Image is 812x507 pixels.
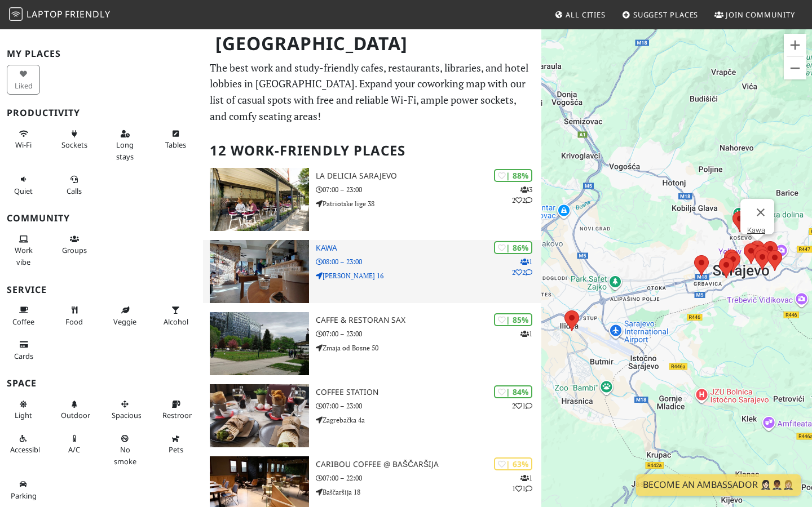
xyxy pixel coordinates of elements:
[108,301,142,331] button: Veggie
[7,108,196,118] h3: Productivity
[61,140,87,150] span: Power sockets
[203,240,541,303] a: Kawa | 86% 122 Kawa 08:00 – 23:00 [PERSON_NAME] 16
[316,184,541,195] p: 07:00 – 23:00
[7,230,40,271] button: Work vibe
[210,134,535,168] h2: 12 Work-Friendly Places
[316,171,541,181] h3: La Delicia Sarajevo
[494,241,532,254] div: | 86%
[11,491,37,501] span: Parking
[7,301,40,331] button: Coffee
[159,395,192,425] button: Restroom
[316,388,541,397] h3: Coffee Station
[9,5,111,25] a: LaptopFriendly LaptopFriendly
[12,317,34,327] span: Coffee
[617,5,703,25] a: Suggest Places
[169,444,183,455] span: Pet friendly
[494,385,532,398] div: | 84%
[9,7,23,21] img: LaptopFriendly
[7,395,40,425] button: Light
[512,184,532,206] p: 3 2 2
[62,245,87,255] span: Group tables
[210,60,535,124] p: The best work and study-friendly cafes, restaurants, libraries, and hotel lobbies in [GEOGRAPHIC_...
[710,5,800,25] a: Join Community
[210,312,309,375] img: Caffe & Restoran SAX
[210,384,309,447] img: Coffee Station
[27,8,63,20] span: Laptop
[65,317,83,327] span: Food
[58,395,91,425] button: Outdoor
[61,410,90,420] span: Outdoor area
[316,415,541,425] p: Zagrebačka 4a
[164,317,188,327] span: Alcohol
[316,270,541,281] p: [PERSON_NAME] 16
[494,457,532,470] div: | 63%
[7,48,196,59] h3: My Places
[7,124,40,154] button: Wi-Fi
[636,474,801,496] a: Become an Ambassador 🤵🏻‍♀️🤵🏾‍♂️🤵🏼‍♀️
[726,10,795,20] span: Join Community
[15,140,32,150] span: Stable Wi-Fi
[7,335,40,365] button: Cards
[316,343,541,353] p: Zmaja od Bosne 50
[112,410,142,420] span: Spacious
[116,140,134,161] span: Long stays
[316,315,541,325] h3: Caffe & Restoran SAX
[747,199,774,226] button: Close
[550,5,610,25] a: All Cities
[162,410,196,420] span: Restroom
[7,213,196,224] h3: Community
[108,429,142,470] button: No smoke
[316,487,541,497] p: Baščaršija 18
[7,170,40,200] button: Quiet
[68,444,80,455] span: Air conditioned
[14,351,33,361] span: Credit cards
[566,10,606,20] span: All Cities
[114,444,136,466] span: Smoke free
[58,230,91,260] button: Groups
[316,198,541,209] p: Patriotske lige 38
[316,243,541,253] h3: Kawa
[520,328,532,339] p: 1
[113,317,136,327] span: Veggie
[10,444,44,455] span: Accessible
[494,313,532,326] div: | 85%
[512,256,532,278] p: 1 2 2
[15,410,32,420] span: Natural light
[159,429,192,459] button: Pets
[633,10,699,20] span: Suggest Places
[512,473,532,494] p: 1 1 1
[159,124,192,154] button: Tables
[747,226,765,234] a: Kawa
[316,473,541,483] p: 07:00 – 22:00
[784,34,806,56] button: Zoom in
[108,124,142,166] button: Long stays
[210,168,309,231] img: La Delicia Sarajevo
[58,301,91,331] button: Food
[316,401,541,411] p: 07:00 – 23:00
[165,140,186,150] span: Work-friendly tables
[15,245,33,266] span: People working
[67,186,82,196] span: Video/audio calls
[58,429,91,459] button: A/C
[7,284,196,295] h3: Service
[316,328,541,339] p: 07:00 – 23:00
[7,475,40,505] button: Parking
[206,28,539,59] h1: [GEOGRAPHIC_DATA]
[512,401,532,411] p: 2 1
[203,168,541,231] a: La Delicia Sarajevo | 88% 322 La Delicia Sarajevo 07:00 – 23:00 Patriotske lige 38
[7,378,196,389] h3: Space
[203,384,541,447] a: Coffee Station | 84% 21 Coffee Station 07:00 – 23:00 Zagrebačka 4a
[316,256,541,267] p: 08:00 – 23:00
[14,186,33,196] span: Quiet
[58,124,91,154] button: Sockets
[210,240,309,303] img: Kawa
[108,395,142,425] button: Spacious
[203,312,541,375] a: Caffe & Restoran SAX | 85% 1 Caffe & Restoran SAX 07:00 – 23:00 Zmaja od Bosne 50
[65,8,110,20] span: Friendly
[159,301,192,331] button: Alcohol
[494,169,532,182] div: | 88%
[784,57,806,79] button: Zoom out
[58,170,91,200] button: Calls
[316,460,541,469] h3: Caribou Coffee @ Baščaršija
[7,429,40,459] button: Accessible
